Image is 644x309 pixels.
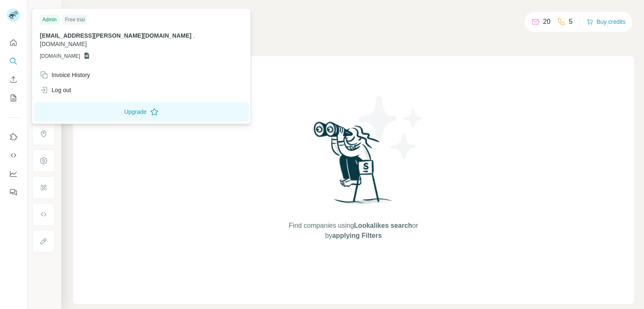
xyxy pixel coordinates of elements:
[310,119,397,213] img: Surfe Illustration - Woman searching with binoculars
[40,15,59,25] div: Admin
[569,17,573,27] p: 5
[62,15,87,25] div: Free trial
[34,102,249,122] button: Upgrade
[40,32,192,39] span: [EMAIL_ADDRESS][PERSON_NAME][DOMAIN_NAME]
[286,221,421,241] span: Find companies using or by
[7,148,20,163] button: Use Surfe API
[353,90,429,165] img: Surfe Illustration - Stars
[40,52,80,60] span: [DOMAIN_NAME]
[7,90,20,106] button: My lists
[40,71,90,79] div: Invoice History
[193,32,195,39] span: .
[40,41,87,47] span: [DOMAIN_NAME]
[7,129,20,144] button: Use Surfe on LinkedIn
[7,185,20,200] button: Feedback
[26,5,60,18] button: Show
[7,35,20,50] button: Quick start
[587,16,626,28] button: Buy credits
[40,86,71,94] div: Log out
[543,17,551,27] p: 20
[73,10,634,22] h4: Search
[332,232,382,239] span: applying Filters
[7,72,20,87] button: Enrich CSV
[7,54,20,69] button: Search
[7,166,20,181] button: Dashboard
[354,222,412,229] span: Lookalikes search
